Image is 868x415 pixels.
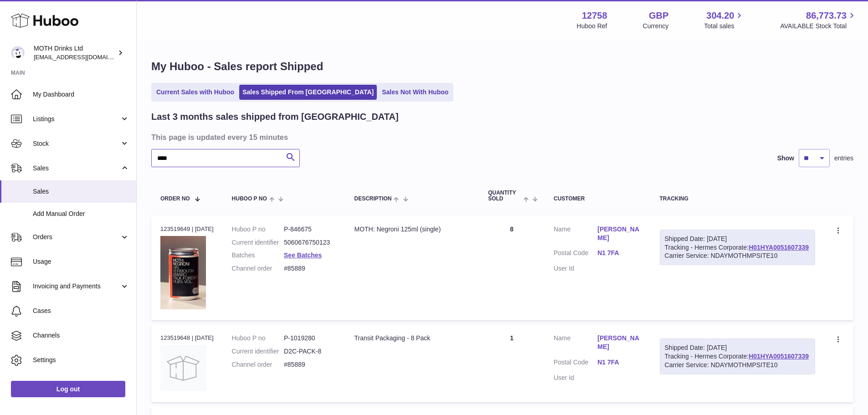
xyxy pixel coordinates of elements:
[34,53,134,61] span: [EMAIL_ADDRESS][DOMAIN_NAME]
[660,230,815,266] div: Tracking - Hermes Corporate:
[597,334,641,351] a: [PERSON_NAME]
[704,22,745,31] span: Total sales
[284,347,336,356] dd: D2C-PACK-8
[33,90,129,99] span: My Dashboard
[160,225,214,233] div: 123519649 | [DATE]
[554,334,597,354] dt: Name
[660,338,815,374] div: Tracking - Hermes Corporate:
[643,22,669,31] div: Currency
[706,10,734,22] span: 304.20
[554,225,597,245] dt: Name
[232,251,284,260] dt: Batches
[665,235,810,243] div: Shipped Date: [DATE]
[153,85,237,100] a: Current Sales with Huboo
[284,334,336,343] dd: P-1019280
[554,196,642,202] div: Customer
[554,374,597,382] dt: User Id
[151,59,853,74] h1: My Huboo - Sales report Shipped
[11,381,125,397] a: Log out
[649,10,668,22] strong: GBP
[232,347,284,356] dt: Current identifier
[749,353,809,360] a: H01HYA0051607339
[232,334,284,343] dt: Huboo P no
[284,264,336,273] dd: #85889
[582,10,607,22] strong: 12758
[232,360,284,369] dt: Channel order
[284,238,336,247] dd: 5060676750123
[33,139,120,148] span: Stock
[160,236,206,309] img: 127581729091221.png
[33,210,129,218] span: Add Manual Order
[597,225,641,242] a: [PERSON_NAME]
[597,249,641,257] a: N1 7FA
[232,264,284,273] dt: Channel order
[554,264,597,273] dt: User Id
[354,225,470,234] div: MOTH: Negroni 125ml (single)
[151,111,399,123] h2: Last 3 months sales shipped from [GEOGRAPHIC_DATA]
[479,216,544,321] td: 8
[33,282,120,291] span: Invoicing and Payments
[806,10,847,22] span: 86,773.73
[780,22,857,31] span: AVAILABLE Stock Total
[665,361,810,369] div: Carrier Service: NDAYMOTHMPSITE10
[33,115,120,123] span: Listings
[577,22,607,31] div: Huboo Ref
[597,358,641,367] a: N1 7FA
[488,190,521,202] span: Quantity Sold
[834,154,853,163] span: entries
[151,132,851,142] h3: This page is updated every 15 minutes
[554,358,597,369] dt: Postal Code
[33,331,129,340] span: Channels
[665,251,810,260] div: Carrier Service: NDAYMOTHMPSITE10
[284,360,336,369] dd: #85889
[160,196,190,202] span: Order No
[232,196,267,202] span: Huboo P no
[232,238,284,247] dt: Current identifier
[33,187,129,196] span: Sales
[704,10,745,31] a: 304.20 Total sales
[160,334,214,342] div: 123519648 | [DATE]
[33,164,120,173] span: Sales
[33,356,129,364] span: Settings
[284,251,322,259] a: See Batches
[33,307,129,315] span: Cases
[232,225,284,234] dt: Huboo P no
[354,196,391,202] span: Description
[11,46,25,60] img: internalAdmin-12758@internal.huboo.com
[354,334,470,343] div: Transit Packaging - 8 Pack
[777,154,794,163] label: Show
[33,233,120,241] span: Orders
[33,257,129,266] span: Usage
[34,44,116,61] div: MOTH Drinks Ltd
[749,244,809,251] a: H01HYA0051607339
[284,225,336,234] dd: P-846675
[660,196,815,202] div: Tracking
[665,343,810,352] div: Shipped Date: [DATE]
[379,85,452,100] a: Sales Not With Huboo
[239,85,377,100] a: Sales Shipped From [GEOGRAPHIC_DATA]
[479,325,544,402] td: 1
[780,10,857,31] a: 86,773.73 AVAILABLE Stock Total
[160,345,206,391] img: no-photo.jpg
[554,249,597,260] dt: Postal Code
